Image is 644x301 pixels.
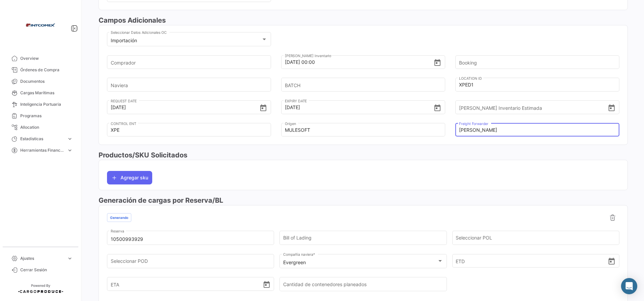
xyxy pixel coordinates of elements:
button: Open calendar [263,280,271,288]
span: expand_more [67,147,73,153]
span: Documentos [20,78,73,84]
a: Overview [5,53,76,64]
mat-select-trigger: Importación [111,37,137,43]
a: Órdenes de Compra [5,64,76,76]
span: Allocation [20,124,73,130]
span: expand_more [67,136,73,142]
a: Documentos [5,76,76,87]
button: Open calendar [608,257,616,265]
span: Herramientas Financieras [20,147,64,153]
span: Cerrar Sesión [20,267,73,273]
span: Órdenes de Compra [20,67,73,73]
h3: Campos Adicionales [99,16,628,25]
span: Ajustes [20,255,64,261]
button: Open calendar [259,104,267,111]
img: intcomex.png [24,8,57,42]
a: Allocation [5,122,76,133]
span: Inteligencia Portuaria [20,101,73,107]
button: Open calendar [433,58,441,66]
span: Cargas Marítimas [20,90,73,96]
a: Inteligencia Portuaria [5,99,76,110]
button: Open calendar [433,104,441,111]
span: Generando [110,215,128,220]
a: Programas [5,110,76,122]
button: Agregar sku [107,171,152,184]
span: expand_more [67,255,73,261]
mat-select-trigger: Evergreen [283,259,306,265]
input: Seleccionar una fecha [285,50,434,74]
h3: Productos/SKU Solicitados [99,150,628,160]
span: Overview [20,55,73,61]
h3: Generación de cargas por Reserva/BL [99,196,628,205]
input: Seleccionar una fecha [285,96,434,119]
a: Cargas Marítimas [5,87,76,99]
input: Seleccionar una fecha [111,96,260,119]
span: Estadísticas [20,136,64,142]
div: Abrir Intercom Messenger [621,278,637,294]
span: Programas [20,113,73,119]
button: Open calendar [608,104,616,111]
